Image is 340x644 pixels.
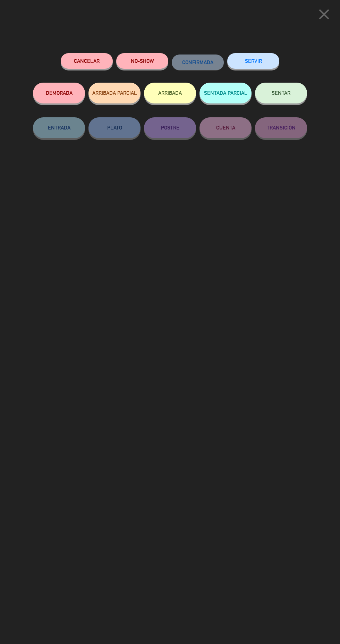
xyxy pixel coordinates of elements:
button: NO-SHOW [116,53,168,69]
button: ARRIBADA [144,83,196,103]
button: close [313,5,335,26]
i: close [315,6,333,23]
button: ARRIBADA PARCIAL [88,83,141,103]
button: CUENTA [199,117,252,138]
button: SENTADA PARCIAL [199,83,252,103]
button: ENTRADA [33,117,85,138]
button: Cancelar [61,53,113,69]
button: DEMORADA [33,83,85,103]
button: SENTAR [255,83,307,103]
button: SERVIR [227,53,279,69]
span: ARRIBADA PARCIAL [92,90,137,96]
button: CONFIRMADA [172,55,224,70]
span: SENTAR [272,90,290,96]
button: TRANSICIÓN [255,117,307,138]
button: POSTRE [144,117,196,138]
span: CONFIRMADA [182,59,213,65]
button: PLATO [88,117,141,138]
